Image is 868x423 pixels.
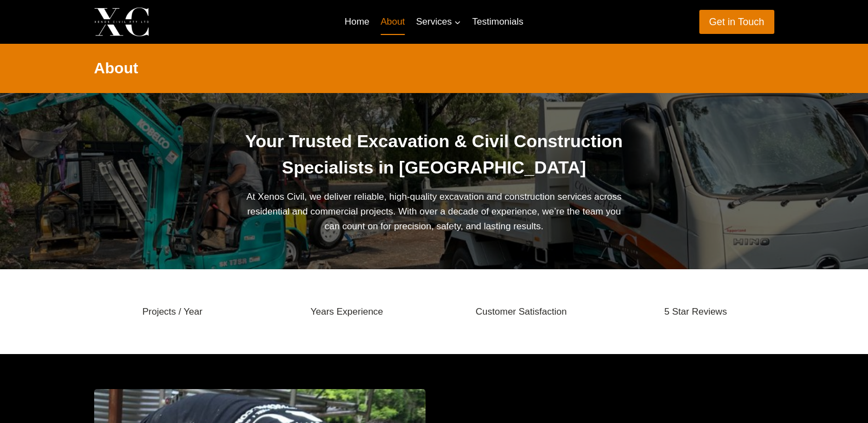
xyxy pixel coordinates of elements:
h1: Your Trusted Excavation & Civil Construction Specialists in [GEOGRAPHIC_DATA] [240,128,628,181]
img: Xenos Civil [94,7,149,36]
div: 5 Star Reviews [617,304,774,319]
p: At Xenos Civil, we deliver reliable, high-quality excavation and construction services across res... [240,189,628,234]
div: Projects / Year [94,304,251,319]
div: Customer Satisfaction [443,304,600,319]
a: Home [339,9,375,35]
a: Get in Touch [699,10,774,33]
nav: Primary Navigation [339,9,529,35]
a: Xenos Civil [94,7,235,36]
span: Services [416,14,461,29]
a: Services [411,9,467,35]
div: Years Experience [268,304,426,319]
a: Testimonials [467,9,529,35]
p: Xenos Civil [158,13,235,30]
a: About [375,9,411,35]
h2: About [94,57,774,80]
